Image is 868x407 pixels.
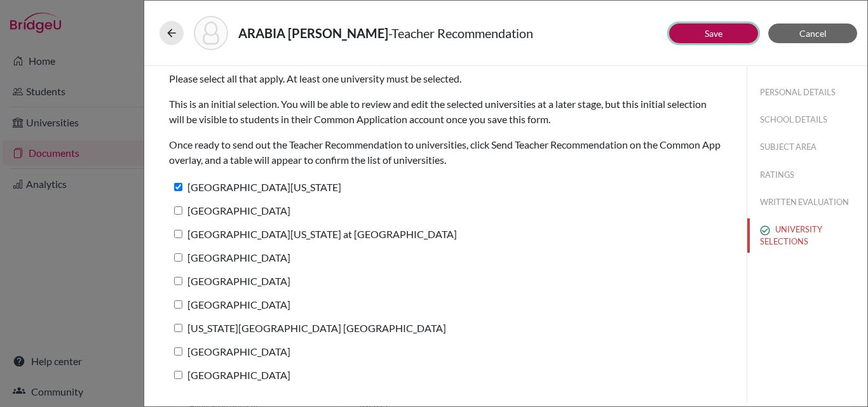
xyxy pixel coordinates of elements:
[747,81,867,103] button: PERSONAL DETAILS
[169,137,722,168] p: Once ready to send out the Teacher Recommendation to universities, click Send Teacher Recommendat...
[174,253,182,262] input: [GEOGRAPHIC_DATA]
[169,319,446,337] label: [US_STATE][GEOGRAPHIC_DATA] [GEOGRAPHIC_DATA]
[174,277,182,285] input: [GEOGRAPHIC_DATA]
[174,206,182,215] input: [GEOGRAPHIC_DATA]
[747,218,867,253] button: UNIVERSITY SELECTIONS
[169,248,290,267] label: [GEOGRAPHIC_DATA]
[174,300,182,309] input: [GEOGRAPHIC_DATA]
[747,191,867,213] button: WRITTEN EVALUATION
[174,371,182,379] input: [GEOGRAPHIC_DATA]
[238,25,388,41] strong: ARABIA [PERSON_NAME]
[169,342,290,361] label: [GEOGRAPHIC_DATA]
[169,71,722,86] p: Please select all that apply. At least one university must be selected.
[169,225,457,243] label: [GEOGRAPHIC_DATA][US_STATE] at [GEOGRAPHIC_DATA]
[174,324,182,332] input: [US_STATE][GEOGRAPHIC_DATA] [GEOGRAPHIC_DATA]
[388,25,533,41] span: - Teacher Recommendation
[760,225,770,236] img: check_circle_outline-e4d4ac0f8e9136db5ab2.svg
[174,230,182,238] input: [GEOGRAPHIC_DATA][US_STATE] at [GEOGRAPHIC_DATA]
[747,109,867,131] button: SCHOOL DETAILS
[747,136,867,158] button: SUBJECT AREA
[169,201,290,220] label: [GEOGRAPHIC_DATA]
[169,366,290,384] label: [GEOGRAPHIC_DATA]
[174,347,182,356] input: [GEOGRAPHIC_DATA]
[747,164,867,186] button: RATINGS
[174,183,182,191] input: [GEOGRAPHIC_DATA][US_STATE]
[169,178,341,196] label: [GEOGRAPHIC_DATA][US_STATE]
[169,295,290,314] label: [GEOGRAPHIC_DATA]
[169,97,722,127] p: This is an initial selection. You will be able to review and edit the selected universities at a ...
[169,272,290,290] label: [GEOGRAPHIC_DATA]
